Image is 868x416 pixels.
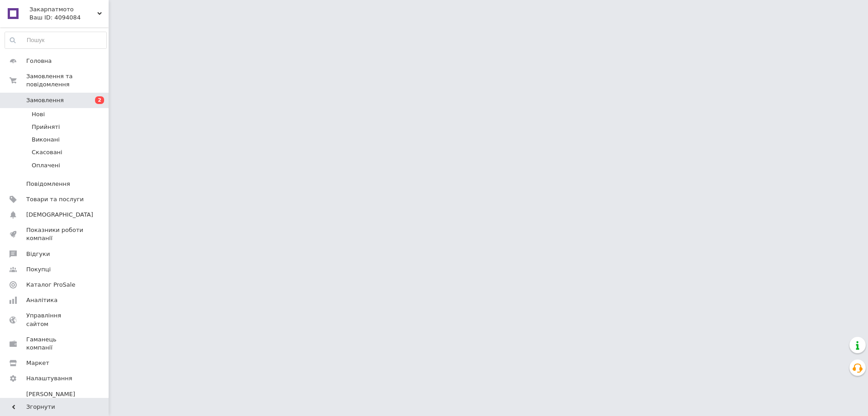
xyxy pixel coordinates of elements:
div: Ваш ID: 4094084 [29,14,109,22]
span: Покупці [26,265,51,274]
span: Відгуки [26,250,50,258]
span: Товари та послуги [26,195,84,203]
span: Скасовані [32,148,62,156]
span: Нові [32,110,45,118]
span: Каталог ProSale [26,281,75,289]
span: Маркет [26,359,49,367]
span: Закарпатмото [29,5,97,14]
span: Налаштування [26,374,72,383]
span: 2 [95,96,104,104]
span: Гаманець компанії [26,336,84,352]
span: [PERSON_NAME] та рахунки [26,390,84,415]
span: Прийняті [32,123,60,131]
span: Замовлення [26,96,64,104]
span: Головна [26,57,52,65]
span: Показники роботи компанії [26,226,84,242]
span: Виконані [32,136,60,144]
span: Управління сайтом [26,312,84,328]
span: [DEMOGRAPHIC_DATA] [26,211,93,219]
input: Пошук [5,32,106,48]
span: Аналітика [26,296,57,304]
span: Оплачені [32,161,60,170]
span: Повідомлення [26,180,70,188]
span: Замовлення та повідомлення [26,72,109,89]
